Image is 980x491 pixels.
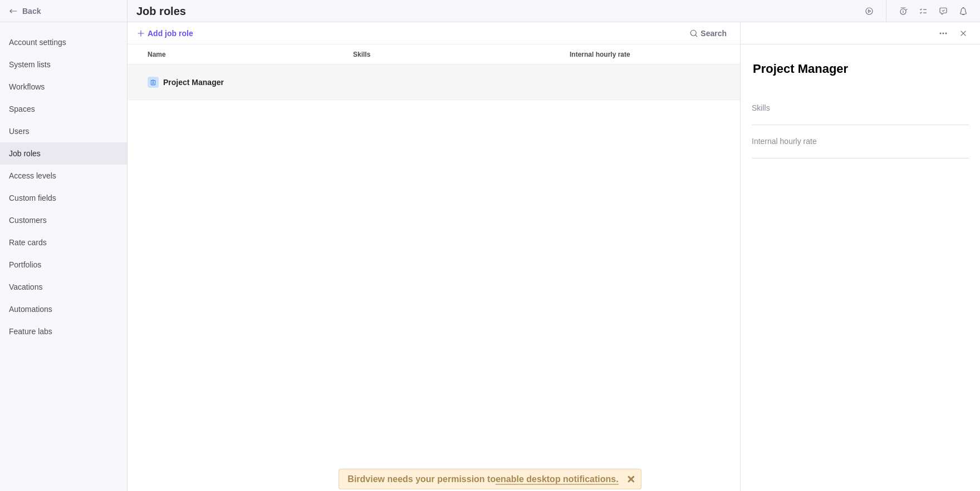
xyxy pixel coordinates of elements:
span: Users [9,126,118,137]
div: Internal hourly rate [565,65,690,100]
a: Approval requests [935,8,951,17]
span: Search [700,28,727,39]
span: Notifications [955,3,971,19]
span: Rate cards [9,237,118,248]
span: Custom fields [9,192,118,204]
span: Internal hourly rate [570,49,630,60]
span: Vacations [9,281,118,292]
span: Search [685,26,731,41]
span: Automations [9,304,118,315]
span: Skills [353,49,370,60]
a: Time logs [895,8,911,17]
span: Name [148,49,166,60]
span: Customers [9,215,118,226]
span: enable desktop notifications. [496,473,618,483]
span: Spaces [9,103,118,115]
div: Internal hourly rate [565,44,690,64]
span: Workflows [9,81,118,92]
span: My assignments [915,3,931,19]
span: Account settings [9,37,118,48]
div: grid [128,65,740,491]
span: Job roles [9,148,118,159]
span: Time logs [895,3,911,19]
input: Internal hourly rate [752,131,969,158]
span: Project Manager [163,77,224,88]
span: Feature labs [9,326,118,337]
span: More actions [935,26,951,41]
span: Access levels [9,170,118,181]
div: Birdview needs your permission to [347,468,618,487]
span: Back [22,6,122,17]
div: Skills [349,65,565,100]
textarea: JobRole Name [752,61,969,78]
span: System lists [9,59,118,70]
span: Add job role [148,28,193,39]
span: Approval requests [935,3,951,19]
a: My assignments [915,8,931,17]
h2: Job roles [136,3,186,19]
div: Name [143,65,349,100]
span: Portfolios [9,259,118,270]
a: Notifications [955,8,971,17]
div: Name [143,44,349,64]
span: Add job role [136,26,193,41]
span: Close [955,26,971,41]
span: Start timer [861,3,877,19]
div: Skills [349,44,565,64]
